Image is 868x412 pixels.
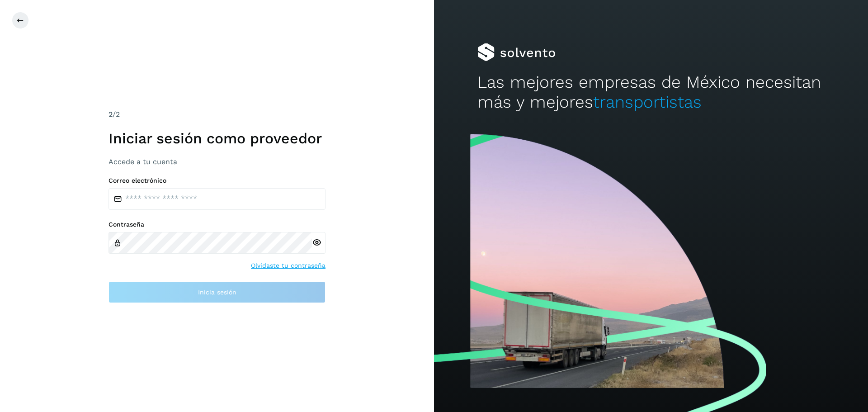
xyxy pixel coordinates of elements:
a: Olvidaste tu contraseña [251,261,325,270]
label: Contraseña [108,221,325,228]
span: Inicia sesión [198,289,236,295]
label: Correo electrónico [108,177,325,185]
div: /2 [108,109,325,120]
button: Inicia sesión [108,281,325,303]
h1: Iniciar sesión como proveedor [108,130,325,147]
h2: Las mejores empresas de México necesitan más y mejores [477,72,825,113]
span: 2 [108,110,113,118]
h3: Accede a tu cuenta [108,157,325,166]
span: transportistas [593,92,702,112]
